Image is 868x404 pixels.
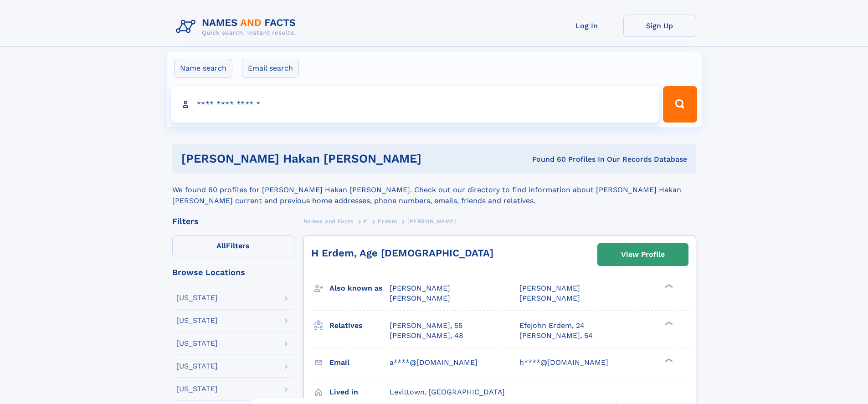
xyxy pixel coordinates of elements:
[172,174,696,206] div: We found 60 profiles for [PERSON_NAME] Hakan [PERSON_NAME]. Check out our directory to find infor...
[519,321,585,331] a: Efejohn Erdem, 24
[176,340,218,347] div: [US_STATE]
[311,247,493,259] a: H Erdem, Age [DEMOGRAPHIC_DATA]
[303,215,354,227] a: Names and Facts
[407,218,456,225] span: [PERSON_NAME]
[621,244,665,265] div: View Profile
[176,294,218,302] div: [US_STATE]
[390,294,450,302] span: [PERSON_NAME]
[176,363,218,370] div: [US_STATE]
[329,384,390,400] h3: Lived in
[176,385,218,393] div: [US_STATE]
[623,15,696,37] a: Sign Up
[598,244,688,266] a: View Profile
[477,154,687,164] div: Found 60 Profiles In Our Records Database
[519,294,580,302] span: [PERSON_NAME]
[390,284,450,292] span: [PERSON_NAME]
[242,59,299,78] label: Email search
[172,235,294,257] label: Filters
[174,59,232,78] label: Name search
[663,86,697,123] button: Search Button
[216,241,226,250] span: All
[181,153,477,164] h1: [PERSON_NAME] Hakan [PERSON_NAME]
[172,15,303,39] img: Logo Names and Facts
[176,317,218,324] div: [US_STATE]
[663,357,673,363] div: ❯
[172,217,294,225] div: Filters
[390,321,462,331] a: [PERSON_NAME], 55
[519,284,580,292] span: [PERSON_NAME]
[171,86,659,123] input: search input
[550,15,623,37] a: Log In
[519,331,593,341] a: [PERSON_NAME], 54
[378,218,397,225] span: Erdem
[390,331,463,341] a: [PERSON_NAME], 48
[390,388,505,396] span: Levittown, [GEOGRAPHIC_DATA]
[364,218,368,225] span: E
[329,318,390,333] h3: Relatives
[329,281,390,296] h3: Also known as
[663,320,673,326] div: ❯
[378,215,397,227] a: Erdem
[172,268,294,276] div: Browse Locations
[329,355,390,370] h3: Email
[364,215,368,227] a: E
[663,283,673,289] div: ❯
